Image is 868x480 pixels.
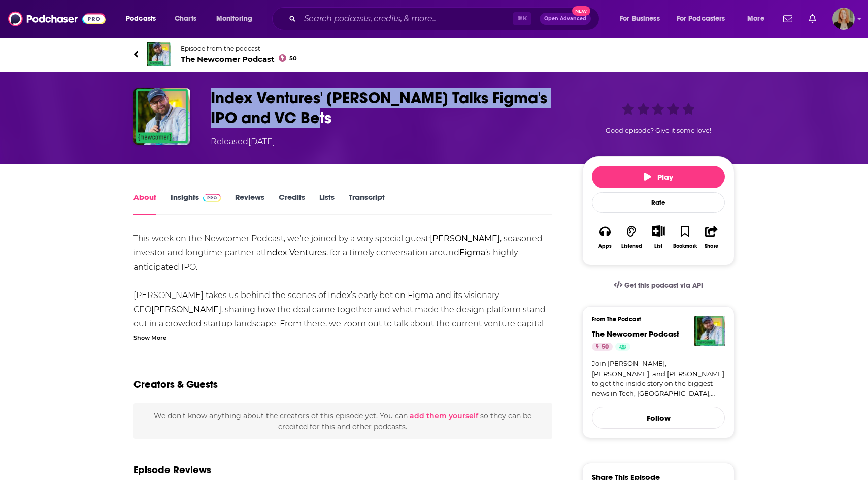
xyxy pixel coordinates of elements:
a: InsightsPodchaser Pro [171,192,221,215]
button: Share [698,218,725,255]
strong: [PERSON_NAME] [430,234,500,243]
div: Released [DATE] [211,136,275,148]
img: The Newcomer Podcast [147,42,171,66]
img: Podchaser - Follow, Share and Rate Podcasts [8,9,106,28]
button: open menu [119,11,169,27]
button: Apps [592,218,618,255]
a: The Newcomer Podcast [592,329,679,339]
div: Apps [598,243,612,249]
span: Charts [175,12,196,26]
a: Get this podcast via API [606,273,711,298]
span: Get this podcast via API [624,281,703,290]
span: For Podcasters [677,12,725,26]
span: Play [644,172,673,182]
img: The Newcomer Podcast [694,316,725,346]
a: 50 [592,343,613,351]
button: add them yourself [410,412,478,420]
span: 50 [289,56,297,61]
span: Monitoring [216,12,252,26]
a: Charts [168,11,203,27]
span: More [747,12,764,26]
span: The Newcomer Podcast [181,54,297,64]
a: Join [PERSON_NAME], [PERSON_NAME], and [PERSON_NAME] to get the inside story on the biggest news ... [592,359,725,398]
button: Follow [592,407,725,429]
span: For Business [620,12,660,26]
div: Search podcasts, credits, & more... [282,7,609,30]
div: Rate [592,192,725,213]
button: Listened [618,218,645,255]
span: ⌘ K [513,12,531,25]
h3: From The Podcast [592,316,717,323]
strong: Index Ventures [264,248,326,257]
div: List [654,243,662,249]
a: Lists [319,192,335,215]
div: Share [705,243,718,249]
img: User Profile [832,8,855,30]
strong: Figma [459,248,485,257]
button: open menu [209,11,265,27]
a: The Newcomer PodcastEpisode from the podcastThe Newcomer Podcast50 [133,42,735,66]
span: 50 [602,342,609,352]
span: Episode from the podcast [181,45,297,52]
span: New [572,6,590,16]
button: open menu [740,11,777,27]
span: Podcasts [126,12,156,26]
div: Listened [621,243,642,249]
h2: Creators & Guests [133,378,218,391]
span: Open Advanced [544,16,586,21]
h3: Episode Reviews [133,464,211,476]
button: open menu [670,11,740,27]
h1: Index Ventures' Danny Rimer Talks Figma's IPO and VC Bets [211,88,566,128]
input: Search podcasts, credits, & more... [300,11,513,27]
a: Show notifications dropdown [779,10,796,27]
button: Show profile menu [832,8,855,30]
div: Show More ButtonList [645,218,672,255]
button: Bookmark [672,218,698,255]
button: Play [592,166,725,188]
a: Reviews [235,192,264,215]
a: Transcript [349,192,385,215]
a: Credits [279,192,305,215]
a: About [133,192,156,215]
span: We don't know anything about the creators of this episode yet . You can so they can be credited f... [154,411,531,431]
div: Bookmark [673,243,697,249]
button: Open AdvancedNew [540,13,591,25]
span: Good episode? Give it some love! [606,127,711,134]
img: Podchaser Pro [203,194,221,202]
span: Logged in as emckenzie [832,8,855,30]
img: Index Ventures' Danny Rimer Talks Figma's IPO and VC Bets [133,88,190,145]
button: Show More Button [648,225,669,236]
button: open menu [613,11,673,27]
a: Show notifications dropdown [805,10,820,27]
strong: [PERSON_NAME] [151,305,221,314]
